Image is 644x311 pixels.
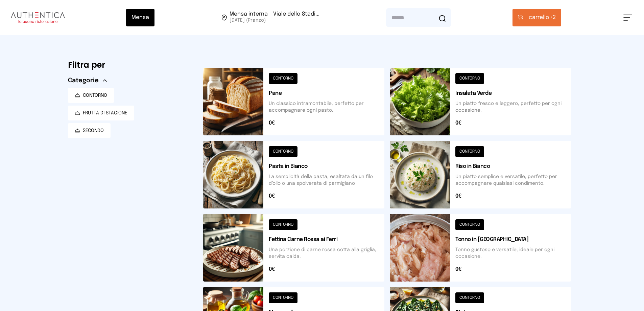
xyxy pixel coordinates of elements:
[83,110,127,116] span: FRUTTA DI STAGIONE
[83,127,104,134] span: SECONDO
[68,106,134,120] button: FRUTTA DI STAGIONE
[230,12,319,24] span: Viale dello Stadio, 77, 05100 Terni TR, Italia
[68,123,111,138] button: SECONDO
[529,14,556,22] span: 2
[126,9,154,26] button: Mensa
[68,76,107,85] button: Categorie
[512,9,561,26] button: carrello •2
[83,92,107,99] span: CONTORNO
[68,88,114,103] button: CONTORNO
[11,12,65,23] img: logo.8f33a47.png
[230,17,319,24] span: [DATE] (Pranzo)
[68,76,99,85] span: Categorie
[529,14,553,22] span: carrello •
[68,60,192,70] h6: Filtra per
